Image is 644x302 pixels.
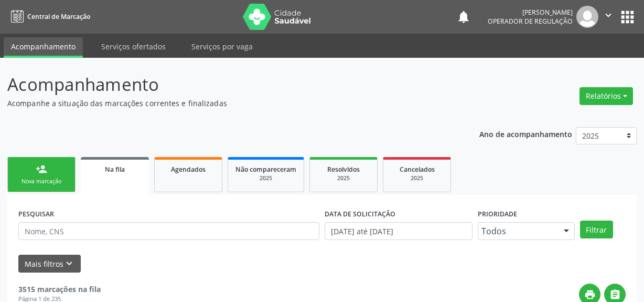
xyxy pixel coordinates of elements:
div: Nova marcação [15,178,68,185]
strong: 3515 marcações na fila [18,284,101,294]
img: img [576,6,598,28]
p: Acompanhe a situação das marcações correntes e finalizadas [7,98,448,109]
span: Cancelados [400,165,435,174]
i:  [609,289,621,300]
button: apps [618,8,637,26]
a: Serviços por vaga [184,37,260,56]
p: Ano de acompanhamento [479,127,572,140]
i:  [603,9,614,21]
a: Acompanhamento [4,37,83,58]
span: Operador de regulação [488,17,573,26]
p: Acompanhamento [7,71,448,98]
span: Todos [481,226,553,236]
span: Agendados [171,165,206,174]
button: Mais filtroskeyboard_arrow_down [18,255,81,273]
div: 2025 [391,174,443,182]
div: [PERSON_NAME] [488,8,573,17]
span: Não compareceram [235,165,296,174]
span: Na fila [105,165,125,174]
div: 2025 [317,174,370,182]
a: Central de Marcação [7,8,90,25]
button:  [598,6,618,28]
button: Relatórios [579,87,633,105]
i: print [584,289,596,300]
button: Filtrar [580,221,613,238]
input: Nome, CNS [18,222,319,240]
i: keyboard_arrow_down [63,258,75,269]
div: person_add [36,163,47,175]
div: 2025 [235,174,296,182]
span: Resolvidos [327,165,360,174]
button: notifications [456,9,471,24]
a: Serviços ofertados [94,37,173,56]
input: Selecione um intervalo [325,222,473,240]
label: DATA DE SOLICITAÇÃO [325,206,395,222]
label: Prioridade [478,206,517,222]
span: Central de Marcação [27,12,90,21]
label: PESQUISAR [18,206,54,222]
